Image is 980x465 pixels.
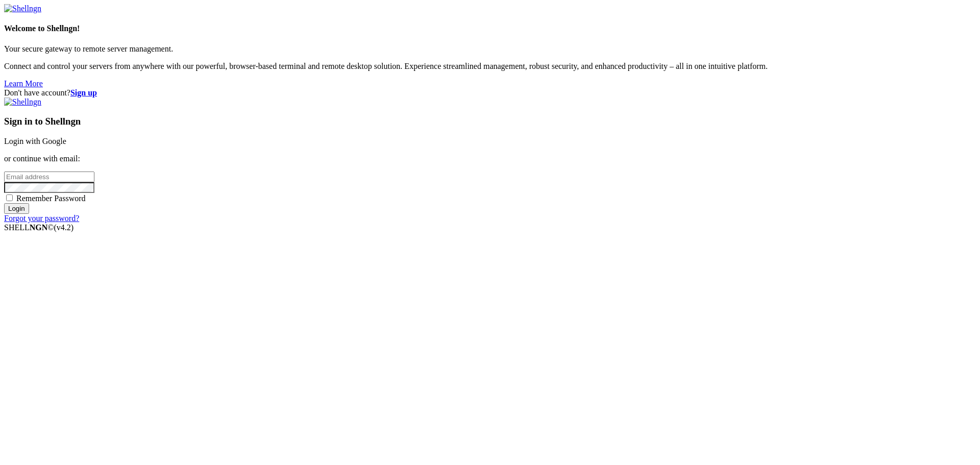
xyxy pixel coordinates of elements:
a: Login with Google [4,137,66,145]
span: 4.2.0 [54,223,74,232]
input: Remember Password [6,194,13,201]
input: Login [4,203,29,214]
h3: Sign in to Shellngn [4,116,976,127]
span: Remember Password [16,194,86,203]
span: SHELL © [4,223,73,232]
p: Your secure gateway to remote server management. [4,44,976,54]
p: or continue with email: [4,154,976,163]
h4: Welcome to Shellngn! [4,24,976,33]
p: Connect and control your servers from anywhere with our powerful, browser-based terminal and remo... [4,62,976,71]
a: Learn More [4,79,43,88]
div: Don't have account? [4,88,976,97]
img: Shellngn [4,97,41,107]
a: Forgot your password? [4,214,79,223]
a: Sign up [70,88,97,97]
b: NGN [30,223,48,232]
img: Shellngn [4,4,41,13]
input: Email address [4,172,94,182]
